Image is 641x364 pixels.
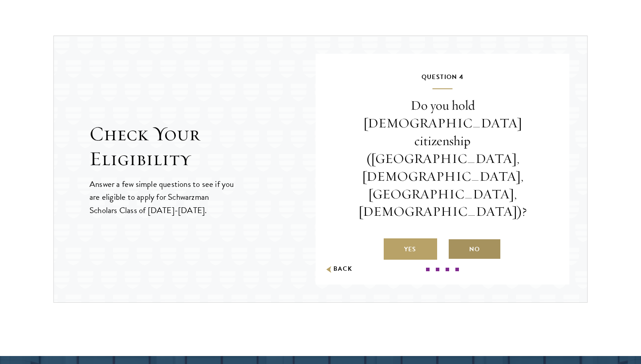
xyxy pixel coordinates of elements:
p: Answer a few simple questions to see if you are eligible to apply for Schwarzman Scholars Class o... [89,178,235,216]
h2: Check Your Eligibility [89,122,316,171]
label: No [448,238,501,260]
label: Yes [384,238,437,260]
p: Do you hold [DEMOGRAPHIC_DATA] citizenship ([GEOGRAPHIC_DATA], [DEMOGRAPHIC_DATA], [GEOGRAPHIC_DA... [342,97,543,221]
button: Back [325,265,353,274]
h5: Question 4 [342,71,543,89]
